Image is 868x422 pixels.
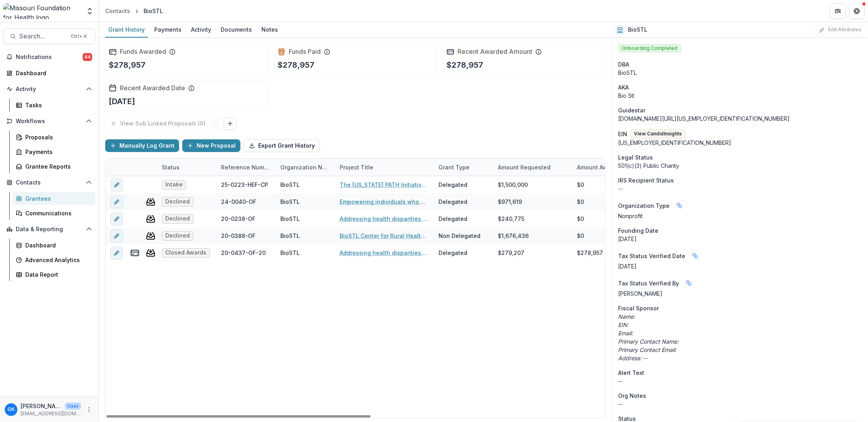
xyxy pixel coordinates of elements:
[165,249,206,256] span: Closed Awards
[815,25,865,35] button: Edit Attributes
[3,67,95,80] a: Dashboard
[13,268,95,281] a: Data Report
[3,83,95,95] button: Open Activity
[280,249,300,257] div: BioSTL
[618,212,862,220] p: Nonprofit
[224,117,236,130] button: Link Grants
[618,355,642,361] i: Address:
[849,3,865,19] button: Get Help
[16,54,83,61] span: Notifications
[120,84,185,92] h2: Recent Awarded Date
[13,239,95,252] a: Dashboard
[130,248,140,258] button: view-payments
[618,321,629,328] i: EIN:
[618,304,659,312] span: Fiscal Sponsor
[458,48,532,55] h2: Recent Awarded Amount
[84,3,95,19] button: Open entity switcher
[25,148,89,156] div: Payments
[340,215,429,223] a: Addressing health disparities during [MEDICAL_DATA] Pandemic through Innovation
[3,3,81,19] img: Missouri Foundation for Health logo
[276,163,335,171] div: Organization Name
[25,194,89,203] div: Grantees
[188,24,214,35] div: Activity
[618,114,862,123] div: [DOMAIN_NAME][URL][US_EMPLOYER_IDENTIFICATION_NUMBER]
[258,22,281,38] a: Notes
[216,159,276,176] div: Reference Number
[110,230,123,242] button: edit
[182,139,240,152] button: New Proposal
[3,115,95,127] button: Open Workflows
[109,59,146,71] p: $278,957
[618,106,646,114] span: Guidestar
[434,159,493,176] div: Grant Type
[434,163,474,171] div: Grant Type
[572,159,632,176] div: Amount Awarded
[83,53,92,61] span: 44
[280,181,300,189] div: BioSTL
[105,22,148,38] a: Grant History
[618,44,681,52] span: Onboarding Completed
[221,181,268,189] div: 25-0223-HEF-CP
[8,407,15,412] div: Grace Kyung
[3,223,95,236] button: Open Data & Reporting
[105,24,148,35] div: Grant History
[618,130,628,138] p: EIN
[110,196,123,208] button: edit
[493,159,572,176] div: Amount Requested
[280,215,300,223] div: BioSTL
[120,120,209,127] p: View Sub Linked Proposals ( 0 )
[577,249,603,257] div: $278,957
[165,198,190,205] span: Declined
[618,369,645,377] span: Alert Text
[221,215,255,223] div: 20-0238-OF
[618,262,862,270] p: [DATE]
[109,95,135,107] p: [DATE]
[683,277,695,289] button: Linked binding
[498,232,529,240] div: $1,676,436
[21,402,62,410] p: [PERSON_NAME]
[25,133,89,141] div: Proposals
[157,159,216,176] div: Status
[618,313,635,320] i: Name:
[165,181,183,188] span: Intake
[13,253,95,266] a: Advanced Analytics
[618,60,630,68] span: DBA
[618,153,653,162] span: Legal Status
[151,24,185,35] div: Payments
[188,22,214,38] a: Activity
[498,249,524,257] div: $279,207
[216,163,276,171] div: Reference Number
[280,232,300,240] div: BioSTL
[157,163,184,171] div: Status
[439,232,480,240] div: Non Delegated
[618,226,659,235] span: Founding Date
[335,159,434,176] div: Project Title
[618,289,862,298] p: [PERSON_NAME]
[577,181,584,189] div: $0
[13,160,95,173] a: Grantee Reports
[110,247,123,259] button: edit
[105,7,130,15] div: Contacts
[165,215,190,222] span: Declined
[217,22,255,38] a: Documents
[276,159,335,176] div: Organization Name
[25,101,89,109] div: Tasks
[618,392,647,400] span: Org Notes
[3,29,95,44] button: Search...
[278,59,314,71] p: $278,957
[69,32,89,41] div: Ctrl + K
[13,99,95,112] a: Tasks
[631,129,686,139] button: View CandidInsights
[618,354,862,362] p: --
[498,198,522,206] div: $971,619
[13,131,95,144] a: Proposals
[151,22,185,38] a: Payments
[120,48,166,55] h2: Funds Awarded
[65,403,81,410] p: User
[25,256,89,264] div: Advanced Analytics
[105,139,179,152] button: Manually Log Grant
